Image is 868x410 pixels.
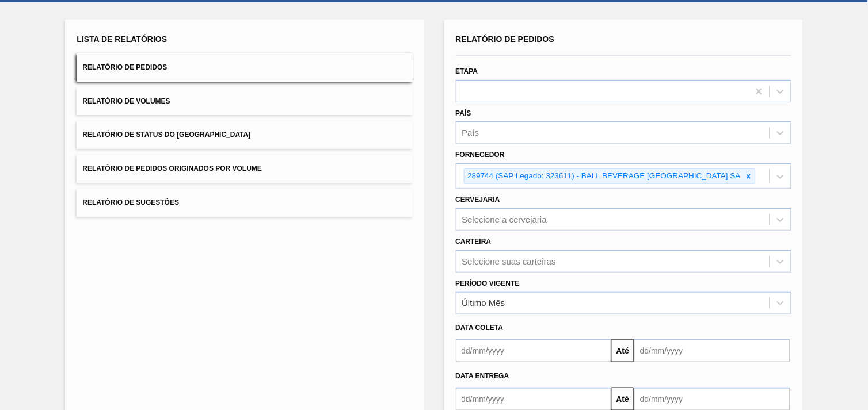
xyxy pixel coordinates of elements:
div: Selecione suas carteiras [462,256,556,266]
button: Relatório de Volumes [77,87,412,116]
div: Último Mês [462,298,505,308]
button: Relatório de Pedidos [77,53,412,82]
span: Relatório de Status do [GEOGRAPHIC_DATA] [82,131,250,139]
label: Fornecedor [456,151,505,159]
span: Relatório de Pedidos Originados por Volume [82,164,262,173]
div: País [462,128,479,138]
span: Data entrega [456,372,509,380]
label: Cervejaria [456,196,500,204]
div: 289744 (SAP Legado: 323611) - BALL BEVERAGE [GEOGRAPHIC_DATA] SA [465,169,743,183]
button: Relatório de Pedidos Originados por Volume [77,155,412,183]
span: Relatório de Sugestões [82,198,179,206]
button: Relatório de Status do [GEOGRAPHIC_DATA] [77,121,412,149]
span: Relatório de Pedidos [82,63,167,71]
button: Relatório de Sugestões [77,189,412,217]
input: dd/mm/yyyy [456,339,612,362]
span: Relatório de Pedidos [456,35,555,44]
label: Período Vigente [456,279,520,288]
label: Etapa [456,67,478,75]
span: Data coleta [456,324,504,332]
span: Relatório de Volumes [82,97,170,105]
div: Selecione a cervejaria [462,214,547,224]
label: Carteira [456,237,492,246]
input: dd/mm/yyyy [634,339,790,362]
span: Lista de Relatórios [77,35,167,44]
button: Até [611,339,634,362]
label: País [456,109,471,117]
